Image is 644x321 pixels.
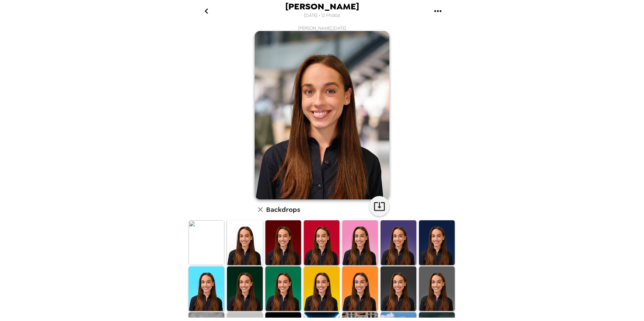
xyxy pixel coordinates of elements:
[298,25,346,31] span: [PERSON_NAME] , [DATE]
[189,220,224,265] img: Original
[255,31,389,199] img: user
[304,11,340,20] span: [DATE] • 12 Photos
[285,2,359,11] span: [PERSON_NAME]
[266,204,300,215] h6: Backdrops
